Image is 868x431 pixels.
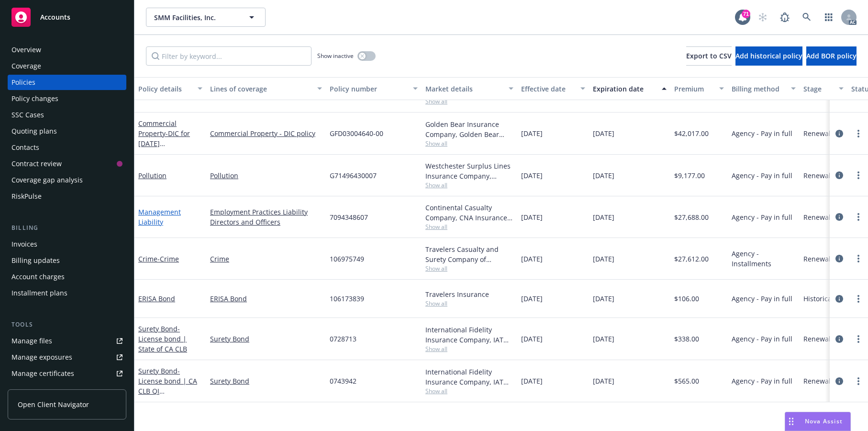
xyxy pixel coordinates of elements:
span: Add historical policy [735,51,802,60]
span: Agency - Pay in full [732,376,792,386]
span: [DATE] [521,334,543,344]
button: Nova Assist [785,412,851,431]
div: Invoices [11,237,37,252]
span: $9,177.00 [674,170,705,181]
div: Market details [425,84,503,94]
div: Quoting plans [11,124,57,139]
div: RiskPulse [11,189,42,204]
span: Renewal [803,128,831,138]
button: Market details [422,77,517,100]
div: SSC Cases [11,107,44,123]
a: more [853,333,864,345]
div: Policy number [330,84,407,94]
span: Agency - Installments [732,249,796,269]
a: Manage certificates [8,366,126,381]
span: G71496430007 [330,170,377,181]
span: Agency - Pay in full [732,128,792,138]
span: Add BOR policy [806,51,857,60]
div: Tools [8,320,126,329]
span: [DATE] [521,128,543,138]
span: [DATE] [593,170,614,181]
a: Commercial Property - DIC policy [210,128,322,138]
div: Travelers Casualty and Surety Company of America, Travelers Insurance [425,244,513,264]
a: Surety Bond [138,366,197,406]
a: ERISA Bond [210,294,322,304]
a: Search [797,8,816,27]
div: Travelers Insurance [425,289,513,299]
button: Policy number [326,77,422,100]
div: Billing method [732,84,785,94]
a: Accounts [8,4,126,31]
span: Historical [803,294,834,304]
span: 106173839 [330,294,364,304]
div: Lines of coverage [210,84,312,94]
a: Policies [8,75,126,90]
a: Coverage gap analysis [8,172,126,188]
span: 0728713 [330,334,356,344]
span: [DATE] [593,334,614,344]
a: Switch app [819,8,838,27]
div: Billing updates [11,253,60,268]
a: Policy changes [8,91,126,106]
span: SMM Facilities, Inc. [154,12,237,23]
span: [DATE] [593,128,614,138]
div: Continental Casualty Company, CNA Insurance, Amwins [425,203,513,223]
span: - Crime [157,254,179,263]
button: Add BOR policy [806,46,857,66]
a: Surety Bond [138,324,187,353]
button: Lines of coverage [206,77,326,100]
div: Expiration date [593,84,656,94]
a: Surety Bond [210,376,322,386]
input: Filter by keyword... [146,46,312,66]
div: Installment plans [11,285,67,301]
a: more [853,128,864,139]
a: Directors and Officers [210,217,322,227]
span: - License bond | State of CA CLB [138,324,187,353]
a: Report a Bug [775,8,794,27]
a: Surety Bond [210,334,322,344]
span: 7094348607 [330,212,368,222]
span: Agency - Pay in full [732,334,792,344]
div: Westchester Surplus Lines Insurance Company, Chubb Group, CRC Group [425,161,513,181]
a: SSC Cases [8,107,126,123]
a: Invoices [8,237,126,252]
div: Overview [11,42,41,57]
span: Nova Assist [805,417,843,425]
a: circleInformation [834,170,845,181]
a: Manage exposures [8,350,126,365]
span: GFD03004640-00 [330,128,383,138]
span: Show all [425,139,513,147]
a: more [853,293,864,305]
div: Contacts [11,140,39,155]
button: Add historical policy [735,46,802,66]
a: Billing updates [8,253,126,268]
a: more [853,170,864,181]
a: Manage files [8,333,126,349]
button: Premium [670,77,728,100]
a: Pollution [210,170,322,181]
span: 0743942 [330,376,356,386]
a: circleInformation [834,211,845,223]
div: International Fidelity Insurance Company, IAT Insurance Group [425,367,513,387]
div: 71 [742,10,750,18]
span: [DATE] [521,376,543,386]
a: Contract review [8,156,126,171]
div: Billing [8,223,126,233]
button: Export to CSV [686,46,732,66]
span: Show all [425,387,513,395]
span: [DATE] [521,254,543,264]
span: [DATE] [593,254,614,264]
span: [DATE] [521,212,543,222]
span: [DATE] [521,170,543,181]
span: Show all [425,345,513,353]
a: more [853,375,864,387]
div: Contract review [11,156,62,171]
span: $565.00 [674,376,699,386]
a: Employment Practices Liability [210,207,322,217]
span: Show all [425,264,513,272]
span: [DATE] [593,212,614,222]
div: Account charges [11,269,65,284]
span: Open Client Navigator [18,399,89,409]
span: Export to CSV [686,51,732,60]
